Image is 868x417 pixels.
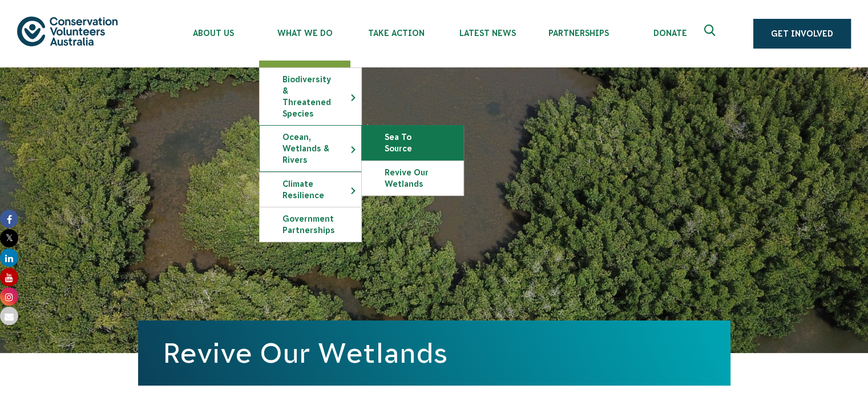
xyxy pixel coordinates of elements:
span: Expand search box [704,25,718,43]
h1: Revive Our Wetlands [163,338,705,368]
span: Partnerships [533,29,624,38]
li: Climate Resilience [259,172,362,207]
li: Biodiversity & Threatened Species [259,67,362,125]
button: Expand search box Close search box [697,20,725,47]
a: Get Involved [753,19,851,49]
a: Revive Our Wetlands [362,161,463,195]
a: Sea To Source [362,126,463,160]
a: Climate Resilience [260,173,361,207]
a: Biodiversity & Threatened Species [260,68,361,125]
span: What We Do [259,29,350,38]
span: Latest News [442,29,533,38]
img: logo.svg [17,17,118,46]
span: Donate [624,29,716,38]
li: Ocean, Wetlands & Rivers [259,125,362,172]
span: Take Action [350,29,442,38]
a: Ocean, Wetlands & Rivers [260,126,361,171]
a: Government Partnerships [260,207,361,242]
span: About Us [168,29,259,38]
